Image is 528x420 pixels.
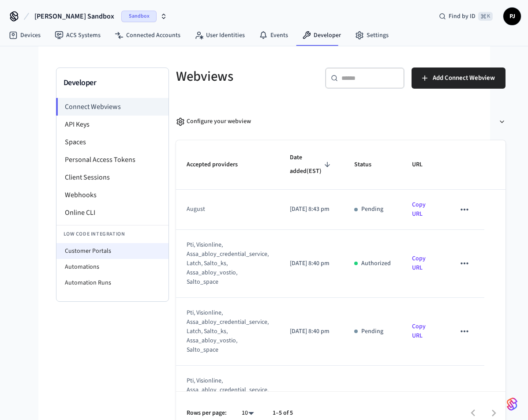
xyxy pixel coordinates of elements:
button: Configure your webview [176,110,506,133]
a: Devices [2,27,48,43]
li: Low Code Integration [56,225,169,243]
p: [DATE] 8:40 pm [290,259,333,268]
span: Find by ID [449,12,476,21]
li: Client Sessions [56,169,169,186]
p: Authorized [361,259,391,268]
li: Automations [56,259,169,275]
div: 10 [237,407,258,420]
li: Spaces [56,133,169,151]
p: Rows per page: [187,409,227,418]
span: URL [412,158,434,172]
li: API Keys [56,116,169,133]
li: Webhooks [56,186,169,204]
img: SeamLogoGradient.69752ec5.svg [507,397,517,411]
span: Date added(EST) [290,151,333,179]
a: User Identities [187,27,252,43]
h5: Webviews [176,67,315,86]
span: Sandbox [121,11,157,22]
span: PJ [504,8,520,24]
span: Add Connect Webview [433,72,495,84]
p: [DATE] 8:40 pm [290,327,333,336]
span: [PERSON_NAME] Sandbox [34,11,114,22]
span: Accepted providers [187,158,249,172]
li: Personal Access Tokens [56,151,169,169]
a: Events [252,27,295,43]
div: pti, visionline, assa_abloy_credential_service, latch, salto_ks, assa_abloy_vostio, salto_space [187,308,260,355]
div: Configure your webview [176,117,251,126]
a: Settings [348,27,396,43]
div: pti, visionline, assa_abloy_credential_service, latch, salto_ks, assa_abloy_vostio, salto_space [187,240,260,287]
li: Automation Runs [56,275,169,291]
button: Add Connect Webview [412,67,506,89]
span: ⌘ K [478,12,493,21]
button: PJ [503,7,521,25]
a: Copy URL [412,200,426,218]
a: Developer [295,27,348,43]
span: Status [354,158,383,172]
a: Copy URL [412,254,426,272]
div: Find by ID⌘ K [432,8,500,24]
p: Pending [361,327,383,336]
p: 1–5 of 5 [273,409,293,418]
li: Connect Webviews [56,98,169,116]
p: Pending [361,205,383,214]
p: [DATE] 8:43 pm [290,205,333,214]
h3: Developer [64,77,161,89]
div: august [187,205,260,214]
a: ACS Systems [48,27,108,43]
a: Copy URL [412,322,426,340]
a: Connected Accounts [108,27,187,43]
li: Online CLI [56,204,169,221]
li: Customer Portals [56,243,169,259]
a: Copy URL [412,390,426,408]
